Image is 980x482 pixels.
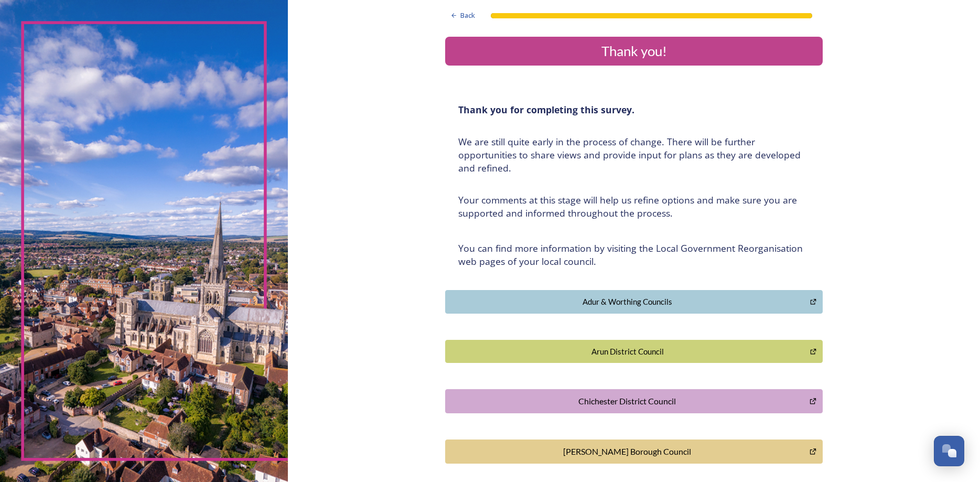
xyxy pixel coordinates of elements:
[934,436,964,466] button: Open Chat
[449,41,819,61] div: Thank you!
[451,395,804,408] div: Chichester District Council
[451,445,804,458] div: [PERSON_NAME] Borough Council
[458,242,810,268] h4: You can find more information by visiting the Local Government Reorganisation web pages of your l...
[445,340,823,363] button: Arun District Council
[458,135,810,175] h4: We are still quite early in the process of change. There will be further opportunities to share v...
[445,440,823,464] button: Crawley Borough Council
[458,194,810,220] h4: Your comments at this stage will help us refine options and make sure you are supported and infor...
[460,10,475,20] span: Back
[445,389,823,413] button: Chichester District Council
[451,346,804,358] div: Arun District Council
[458,103,634,116] strong: Thank you for completing this survey.
[445,290,823,314] button: Adur & Worthing Councils
[451,296,804,308] div: Adur & Worthing Councils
